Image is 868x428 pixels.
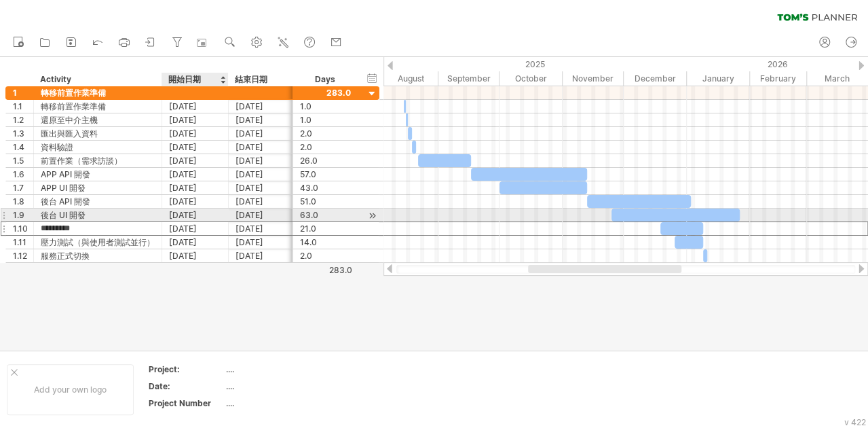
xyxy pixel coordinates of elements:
div: [DATE] [169,209,221,221]
div: February 2026 [750,71,807,86]
div: [DATE] [169,100,221,113]
div: 1.10 [13,222,33,235]
div: Add your own logo [7,364,134,415]
div: 1.3 [13,127,33,140]
div: APP UI 開發 [41,181,155,194]
div: [DATE] [235,249,286,262]
div: [DATE] [235,236,286,249]
div: Date: [149,380,223,392]
div: Project: [149,363,223,375]
div: APP API 開發 [41,168,155,181]
div: [DATE] [235,154,286,167]
div: 後台 API 開發 [41,195,155,208]
div: [DATE] [169,181,221,194]
div: November 2025 [563,71,624,86]
div: 26.0 [300,154,351,167]
div: [DATE] [235,209,286,221]
div: 2.0 [300,127,351,140]
div: Days [293,73,357,86]
div: October 2025 [499,71,563,86]
div: Project Number [149,397,223,409]
div: 開始日期 [168,73,221,86]
div: 1.8 [13,195,33,208]
div: December 2025 [624,71,687,86]
div: 1.0 [300,113,351,126]
div: 21.0 [300,222,351,235]
div: [DATE] [169,222,221,235]
div: 14.0 [300,236,351,249]
div: [DATE] [235,181,286,194]
div: [DATE] [169,249,221,262]
div: [DATE] [235,141,286,154]
div: [DATE] [169,141,221,154]
div: 2.0 [300,141,351,154]
div: 結束日期 [235,73,285,86]
div: [DATE] [235,127,286,140]
div: Activity [40,73,154,86]
div: 匯出與匯入資料 [41,127,155,140]
div: 1.9 [13,209,33,221]
div: 43.0 [300,181,351,194]
div: [DATE] [169,113,221,126]
div: [DATE] [235,113,286,126]
div: September 2025 [438,71,499,86]
div: August 2025 [375,71,438,86]
div: 1.4 [13,141,33,154]
div: [DATE] [169,236,221,249]
div: 1.5 [13,154,33,167]
div: 1.6 [13,168,33,181]
div: 轉移前置作業準備 [41,86,155,99]
div: 壓力測試（與使用者測試並行） [41,236,155,249]
div: [DATE] [169,195,221,208]
div: 57.0 [300,168,351,181]
div: [DATE] [169,127,221,140]
div: [DATE] [235,100,286,113]
div: 還原至中介主機 [41,113,155,126]
div: 63.0 [300,209,351,221]
div: [DATE] [235,168,286,181]
div: [DATE] [169,154,221,167]
div: 服務正式切換 [41,249,155,262]
div: scroll to activity [366,209,379,223]
div: 1.12 [13,249,33,262]
div: [DATE] [235,222,286,235]
div: 1.0 [300,100,351,113]
div: January 2026 [687,71,750,86]
div: 1.1 [13,100,33,113]
div: 後台 UI 開發 [41,209,155,221]
div: v 422 [844,417,866,427]
div: .... [226,380,340,392]
div: 283.0 [294,265,352,275]
div: 前置作業（需求訪談） [41,154,155,167]
div: [DATE] [235,195,286,208]
div: 1.11 [13,236,33,249]
div: 51.0 [300,195,351,208]
div: 1.2 [13,113,33,126]
div: 1 [13,86,33,99]
div: .... [226,363,340,375]
div: .... [226,397,340,409]
div: 1.7 [13,181,33,194]
div: 資料驗證 [41,141,155,154]
div: 2.0 [300,249,351,262]
div: 轉移前置作業準備 [41,100,155,113]
div: [DATE] [169,168,221,181]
